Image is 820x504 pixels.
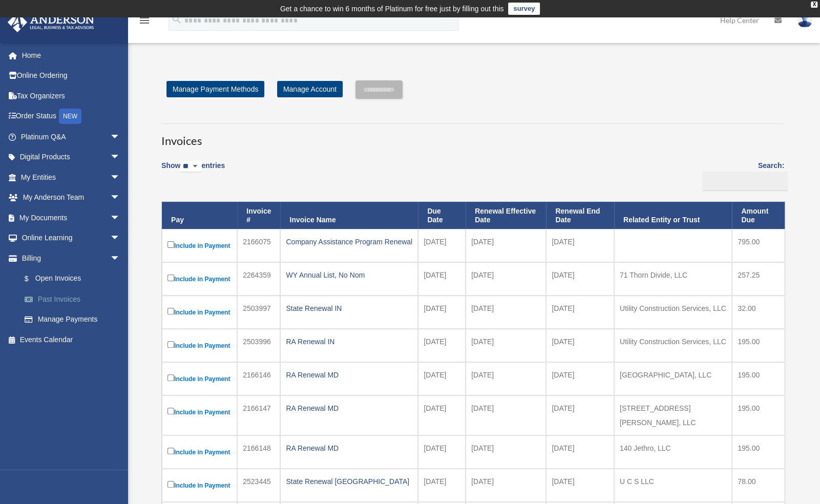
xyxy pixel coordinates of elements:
th: Amount Due: activate to sort column ascending [732,202,785,229]
td: [DATE] [418,362,466,395]
div: close [811,2,817,8]
i: menu [138,14,151,27]
input: Include in Payment [167,275,174,281]
input: Include in Payment [167,408,174,414]
span: arrow_drop_down [110,147,131,168]
a: Online Ordering [7,66,136,86]
div: Get a chance to win 6 months of Platinum for free just by filling out this [280,3,504,15]
input: Search: [702,172,788,191]
td: 195.00 [732,395,785,435]
td: [DATE] [546,362,614,395]
div: State Renewal [GEOGRAPHIC_DATA] [286,474,412,489]
td: [DATE] [466,362,546,395]
a: Past Invoices [14,289,136,309]
span: arrow_drop_down [110,248,131,269]
th: Pay: activate to sort column descending [162,202,237,229]
td: 795.00 [732,229,785,262]
td: [DATE] [418,296,466,329]
div: RA Renewal MD [286,441,412,455]
td: 2166075 [237,229,280,262]
a: menu [138,18,151,27]
td: 195.00 [732,329,785,362]
a: Manage Account [277,81,343,97]
td: 2264359 [237,262,280,296]
td: U C S LLC [614,469,732,502]
td: Utility Construction Services, LLC [614,329,732,362]
a: Billingarrow_drop_down [7,248,136,268]
label: Search: [699,159,784,191]
label: Include in Payment [167,479,232,492]
td: [GEOGRAPHIC_DATA], LLC [614,362,732,395]
div: State Renewal IN [286,301,412,316]
input: Include in Payment [167,241,174,248]
td: 2503997 [237,296,280,329]
td: 2166146 [237,362,280,395]
td: [DATE] [466,395,546,435]
input: Include in Payment [167,308,174,314]
label: Include in Payment [167,446,232,458]
div: RA Renewal MD [286,401,412,415]
td: [DATE] [546,229,614,262]
a: Manage Payments [14,309,136,330]
a: Order StatusNEW [7,106,136,127]
td: 2503996 [237,329,280,362]
td: [STREET_ADDRESS][PERSON_NAME], LLC [614,395,732,435]
td: [DATE] [418,469,466,502]
a: Events Calendar [7,329,136,350]
input: Include in Payment [167,341,174,348]
td: 2166147 [237,395,280,435]
a: My Anderson Teamarrow_drop_down [7,187,136,208]
label: Include in Payment [167,372,232,385]
select: Showentries [180,161,201,173]
td: [DATE] [466,229,546,262]
td: 32.00 [732,296,785,329]
td: 140 Jethro, LLC [614,435,732,469]
label: Include in Payment [167,306,232,319]
td: [DATE] [418,395,466,435]
td: 71 Thorn Divide, LLC [614,262,732,296]
td: [DATE] [546,469,614,502]
i: search [171,14,182,25]
a: My Documentsarrow_drop_down [7,207,136,228]
input: Include in Payment [167,374,174,381]
label: Include in Payment [167,272,232,285]
td: [DATE] [466,469,546,502]
td: [DATE] [466,329,546,362]
div: Company Assistance Program Renewal [286,235,412,249]
span: arrow_drop_down [110,167,131,188]
td: 2166148 [237,435,280,469]
td: 195.00 [732,362,785,395]
th: Renewal Effective Date: activate to sort column ascending [466,202,546,229]
td: [DATE] [546,395,614,435]
a: Tax Organizers [7,86,136,106]
label: Include in Payment [167,339,232,352]
div: RA Renewal IN [286,334,412,349]
td: [DATE] [546,435,614,469]
img: Anderson Advisors Platinum Portal [5,12,97,32]
span: arrow_drop_down [110,187,131,208]
input: Include in Payment [167,448,174,454]
a: Manage Payment Methods [166,81,264,97]
label: Show entries [161,159,225,183]
td: [DATE] [546,296,614,329]
th: Related Entity or Trust: activate to sort column ascending [614,202,732,229]
label: Include in Payment [167,406,232,418]
td: Utility Construction Services, LLC [614,296,732,329]
th: Renewal End Date: activate to sort column ascending [546,202,614,229]
td: [DATE] [466,262,546,296]
td: [DATE] [466,435,546,469]
td: [DATE] [418,329,466,362]
label: Include in Payment [167,239,232,252]
span: $ [30,272,35,285]
td: [DATE] [546,262,614,296]
a: Online Learningarrow_drop_down [7,228,136,248]
a: survey [508,3,540,15]
td: [DATE] [546,329,614,362]
a: Home [7,45,136,66]
a: Platinum Q&Aarrow_drop_down [7,127,136,147]
th: Invoice Name: activate to sort column ascending [280,202,418,229]
th: Invoice #: activate to sort column ascending [237,202,280,229]
div: RA Renewal MD [286,368,412,382]
td: [DATE] [418,435,466,469]
img: User Pic [797,13,812,28]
